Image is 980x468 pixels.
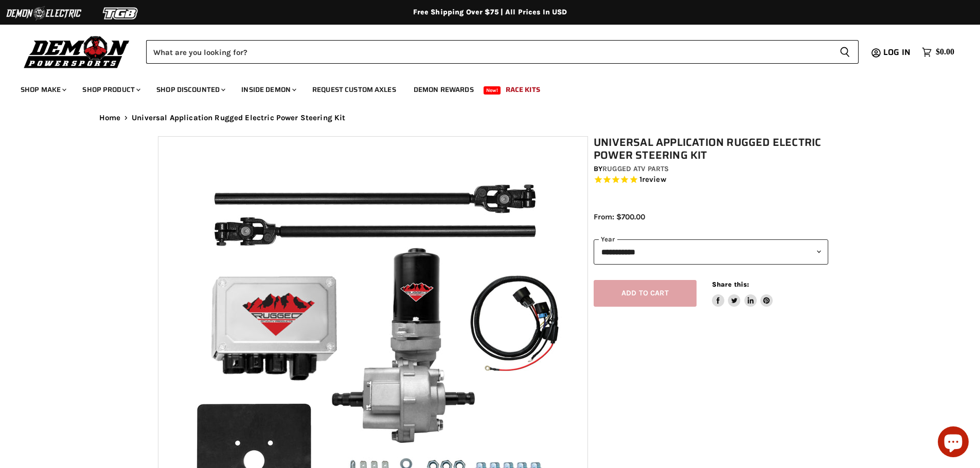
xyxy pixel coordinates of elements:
a: Inside Demon [234,79,302,100]
a: Rugged ATV Parts [602,164,669,173]
select: year [594,239,828,265]
h1: Universal Application Rugged Electric Power Steering Kit [594,136,828,162]
aside: Share this: [712,280,773,307]
button: Search [831,40,859,64]
inbox-online-store-chat: Shopify online store chat [935,426,972,460]
div: Free Shipping Over $75 | All Prices In USD [79,8,902,17]
span: $0.00 [936,47,954,57]
form: Product [146,40,859,64]
a: Request Custom Axles [305,79,404,100]
a: Shop Make [13,79,73,100]
a: Shop Product [75,79,147,100]
span: Rated 5.0 out of 5 stars 1 reviews [594,175,828,185]
div: by [594,163,828,175]
a: Home [99,114,121,122]
a: Race Kits [498,79,548,100]
span: From: $700.00 [594,212,645,221]
a: $0.00 [917,45,959,60]
nav: Breadcrumbs [79,114,902,122]
img: Demon Powersports [21,33,133,70]
img: Demon Electric Logo 2 [5,4,82,23]
span: New! [484,86,501,95]
span: Share this: [712,280,749,288]
input: Search [146,40,831,64]
span: review [642,175,666,184]
span: Universal Application Rugged Electric Power Steering Kit [132,114,345,122]
a: Log in [879,48,917,57]
img: TGB Logo 2 [82,4,159,23]
span: 1 reviews [639,175,666,184]
span: Log in [883,46,911,59]
a: Demon Rewards [406,79,482,100]
a: Shop Discounted [149,79,231,100]
ul: Main menu [13,75,952,100]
